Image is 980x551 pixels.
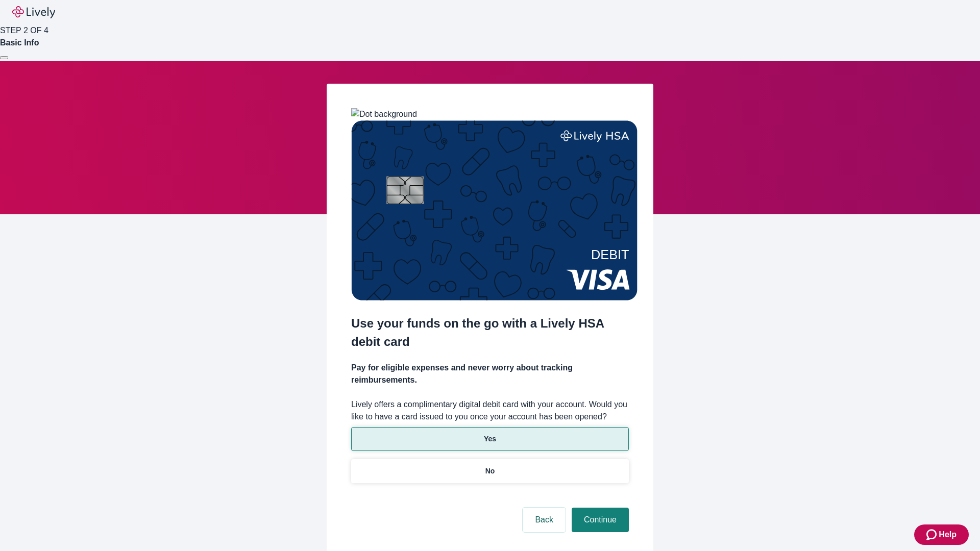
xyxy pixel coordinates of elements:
[351,108,417,120] img: Dot background
[351,459,629,483] button: No
[939,529,957,541] span: Help
[926,529,939,541] svg: Zendesk support icon
[351,427,629,451] button: Yes
[351,398,629,423] label: Lively offers a complimentary digital debit card with your account. Would you like to have a card...
[351,362,629,386] h4: Pay for eligible expenses and never worry about tracking reimbursements.
[914,524,969,545] button: Zendesk support iconHelp
[484,434,496,444] p: Yes
[351,314,629,351] h2: Use your funds on the go with a Lively HSA debit card
[523,508,566,532] button: Back
[572,508,629,532] button: Continue
[485,466,495,477] p: No
[351,120,638,300] img: Debit card
[12,6,55,18] img: Lively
